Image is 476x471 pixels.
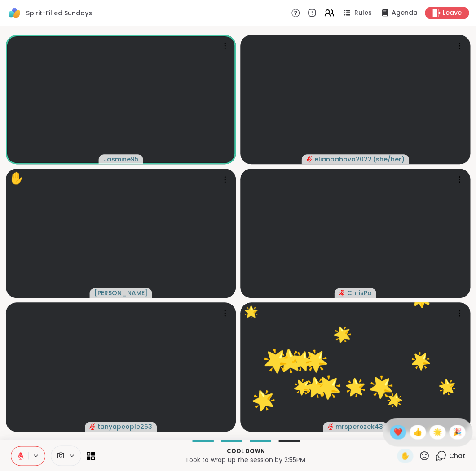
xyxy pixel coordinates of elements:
button: 🌟 [299,357,358,416]
p: Cool down [100,447,392,455]
span: ( she/her ) [373,155,405,164]
span: ChrisPo [347,288,372,297]
span: Leave [443,9,462,17]
p: Look to wrap up the session by 2:55PM [100,455,392,464]
span: Chat [449,451,465,460]
button: 🌟 [431,370,463,403]
span: elianaahava2022 [314,155,372,164]
span: tanyapeople263 [97,422,152,431]
span: audio-muted [339,290,345,296]
button: 🌟 [378,384,411,416]
button: 🌟 [247,331,306,390]
div: ✋ [9,170,24,187]
span: Agenda [392,9,418,17]
span: [PERSON_NAME] [94,288,148,297]
span: Rules [354,9,372,17]
button: 🌟 [281,338,325,382]
span: ✋ [401,450,410,461]
button: 🌟 [238,375,288,425]
span: 👍 [413,427,422,437]
span: audio-muted [89,423,96,430]
span: audio-muted [327,423,334,430]
button: 🌟 [323,315,361,353]
button: 🌟 [399,338,444,383]
button: 🌟 [353,358,410,415]
span: audio-muted [306,156,313,162]
div: 🌟 [244,303,258,321]
span: mrsperozek43 [335,422,383,431]
span: 🌟 [433,427,442,437]
span: Spirit-Filled Sundays [26,9,92,17]
span: ❤️ [393,427,402,437]
img: ShareWell Logomark [7,5,22,21]
span: Jasmine95 [103,155,139,164]
span: 🎉 [453,427,462,437]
